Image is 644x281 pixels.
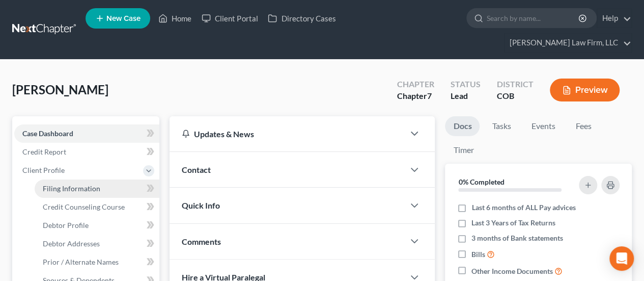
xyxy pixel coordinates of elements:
a: Directory Cases [263,9,341,28]
div: Updates & News [182,129,392,139]
span: Case Dashboard [22,129,73,138]
span: Comments [182,237,221,246]
span: Client Profile [22,166,65,174]
span: [PERSON_NAME] [12,82,108,97]
a: Fees [567,116,600,136]
a: Credit Report [14,143,159,161]
div: District [497,79,534,90]
span: 3 months of Bank statements [471,233,563,243]
span: Debtor Addresses [43,239,100,248]
span: 7 [427,91,432,100]
span: Contact [182,165,211,174]
a: [PERSON_NAME] Law Firm, LLC [505,34,631,52]
a: Filing Information [35,180,159,198]
div: Lead [451,90,481,102]
a: Debtor Addresses [35,235,159,253]
span: Credit Report [22,147,66,156]
div: COB [497,90,534,102]
a: Tasks [484,116,519,136]
span: Prior / Alternate Names [43,258,119,266]
span: Quick Info [182,200,220,210]
strong: 0% Completed [458,177,504,186]
input: Search by name... [487,9,580,28]
a: Debtor Profile [35,216,159,235]
span: Filing Information [43,184,100,193]
a: Events [523,116,563,136]
span: Other Income Documents [471,266,553,276]
a: Home [153,9,197,28]
a: Credit Counseling Course [35,198,159,216]
a: Case Dashboard [14,124,159,143]
a: Help [597,9,631,28]
a: Client Portal [197,9,263,28]
span: New Case [106,15,141,22]
div: Chapter [397,90,434,102]
button: Preview [550,79,620,101]
a: Prior / Alternate Names [35,253,159,271]
span: Debtor Profile [43,221,89,229]
a: Timer [445,140,482,160]
div: Open Intercom Messenger [609,246,634,271]
span: Credit Counseling Course [43,202,125,211]
span: Bills [471,249,485,260]
span: Last 3 Years of Tax Returns [471,218,555,228]
div: Chapter [397,79,434,90]
span: Last 6 months of ALL Pay advices [471,202,575,213]
div: Status [451,79,481,90]
a: Docs [445,116,480,136]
